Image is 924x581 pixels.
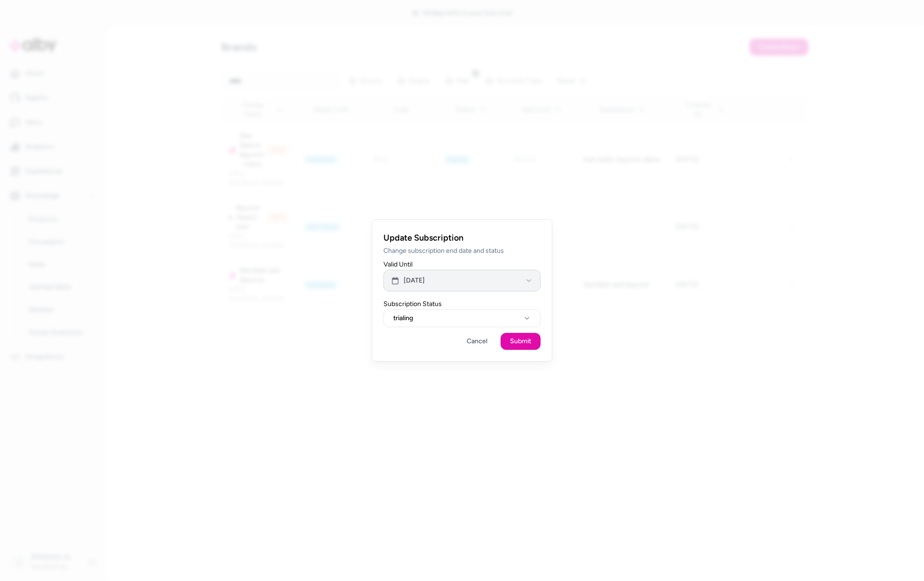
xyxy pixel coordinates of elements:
[383,270,541,291] button: [DATE]
[383,231,541,244] h2: Update Subscription
[383,261,541,268] label: Valid Until
[383,246,541,256] p: Change subscription end date and status
[383,301,541,307] label: Subscription Status
[404,276,425,285] span: [DATE]
[501,333,541,350] button: Submit
[457,333,497,350] button: Cancel
[383,309,541,327] button: trialing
